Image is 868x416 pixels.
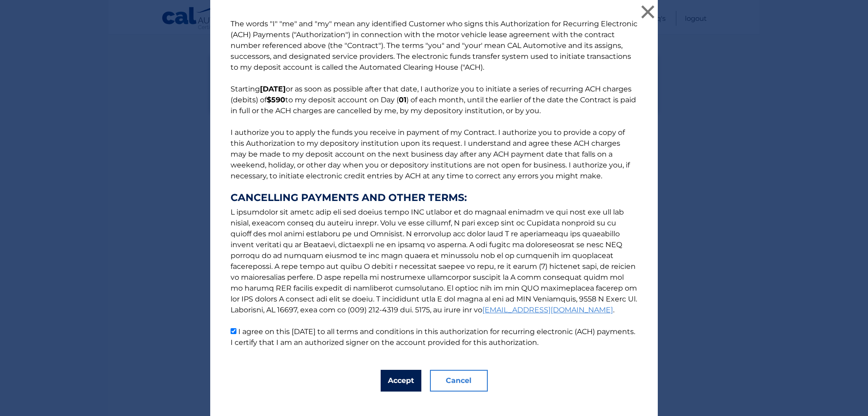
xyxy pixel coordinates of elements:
button: Cancel [430,370,488,392]
b: 01 [399,96,406,104]
button: × [639,3,657,21]
a: [EMAIL_ADDRESS][DOMAIN_NAME] [482,306,613,314]
b: $590 [267,96,285,104]
button: Accept [381,370,421,392]
b: [DATE] [260,85,286,93]
label: I agree on this [DATE] to all terms and conditions in this authorization for recurring electronic... [231,327,635,347]
strong: CANCELLING PAYMENTS AND OTHER TERMS: [231,192,637,203]
p: The words "I" "me" and "my" mean any identified Customer who signs this Authorization for Recurri... [222,19,646,348]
